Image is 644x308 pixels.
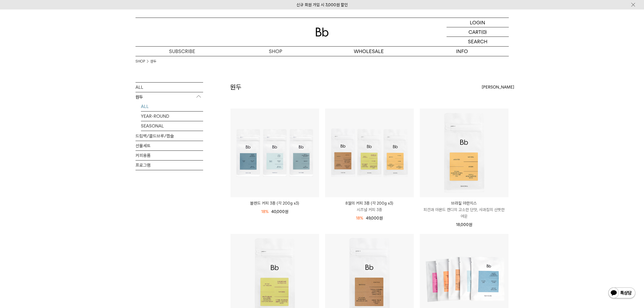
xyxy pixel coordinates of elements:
[261,208,269,215] div: 18%
[230,83,242,92] h2: 원두
[325,200,414,207] p: 8월의 커피 3종 (각 200g x3)
[420,200,508,207] p: 브라질 아란치스
[136,141,203,150] a: 선물세트
[447,18,509,27] a: LOGIN
[136,131,203,141] a: 드립백/콜드브루/캡슐
[325,200,414,213] a: 8월의 커피 3종 (각 200g x3) 시즈널 커피 3종
[456,222,472,227] span: 18,000
[469,222,472,227] span: 원
[136,59,145,64] a: SHOP
[141,121,203,131] a: SEASONAL
[468,37,487,46] p: SEARCH
[325,207,414,213] p: 시즈널 커피 3종
[230,200,319,207] a: 블렌드 커피 3종 (각 200g x3)
[379,216,383,221] span: 원
[366,216,383,221] span: 49,000
[271,209,288,214] span: 40,000
[420,200,508,219] a: 브라질 아란치스 피칸과 아몬드 캔디의 고소한 단맛, 사과칩의 산뜻한 여운
[316,28,329,37] img: 로고
[141,112,203,121] a: YEAR-ROUND
[482,84,514,90] span: [PERSON_NAME]
[470,18,485,27] p: LOGIN
[447,27,509,37] a: CART (0)
[481,27,487,37] p: (0)
[230,109,319,197] img: 블렌드 커피 3종 (각 200g x3)
[150,59,156,64] a: 원두
[468,27,481,37] p: CART
[229,47,322,56] a: SHOP
[136,83,203,92] a: ALL
[136,151,203,160] a: 커피용품
[420,207,508,219] p: 피칸과 아몬드 캔디의 고소한 단맛, 사과칩의 산뜻한 여운
[420,109,508,197] img: 브라질 아란치스
[285,209,288,214] span: 원
[136,92,203,102] p: 원두
[608,287,636,300] img: 카카오톡 채널 1:1 채팅 버튼
[296,2,348,7] a: 신규 회원 가입 시 3,000원 할인
[136,160,203,170] a: 프로그램
[415,47,509,56] p: INFO
[141,102,203,111] a: ALL
[356,215,363,221] div: 18%
[322,47,415,56] p: WHOLESALE
[136,47,229,56] a: SUBSCRIBE
[325,109,414,197] img: 8월의 커피 3종 (각 200g x3)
